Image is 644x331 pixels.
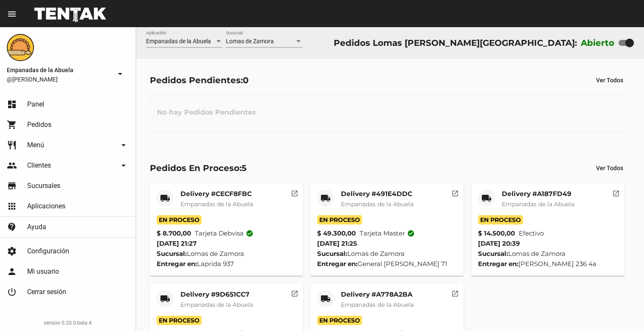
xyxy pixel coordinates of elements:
span: Empanadas de la Abuela [341,200,413,208]
mat-icon: local_shipping [321,294,331,304]
mat-icon: settings [7,246,17,256]
span: Panel [27,100,44,109]
span: Aplicaciones [27,202,65,210]
mat-icon: open_in_new [612,188,620,196]
strong: Entregar en: [157,260,197,268]
strong: Entregar en: [478,260,518,268]
mat-icon: local_shipping [481,193,492,203]
div: Laprida 937 [157,259,296,269]
mat-icon: restaurant [7,140,17,150]
span: En Proceso [317,215,362,224]
mat-card-title: Delivery #491E4DDC [341,190,413,198]
span: En Proceso [478,215,523,224]
mat-icon: local_shipping [160,294,170,304]
button: Ver Todos [589,73,630,88]
label: Abierto [581,36,615,50]
button: Ver Todos [589,160,630,176]
mat-icon: check_circle [246,230,253,237]
mat-icon: contact_support [7,222,17,232]
span: Tarjeta debvisa [195,228,253,238]
mat-card-title: Delivery #9D651CC7 [180,290,253,299]
span: Sucursales [27,182,60,190]
mat-icon: menu [7,9,17,19]
mat-icon: store [7,181,17,191]
strong: Sucursal: [478,250,508,258]
span: Empanadas de la Abuela [341,301,413,309]
mat-icon: power_settings_new [7,287,17,297]
span: [DATE] 20:39 [478,239,520,247]
img: f0136945-ed32-4f7c-91e3-a375bc4bb2c5.png [7,34,34,61]
mat-card-title: Delivery #A778A2BA [341,290,413,299]
span: En Proceso [157,215,202,224]
span: 0 [243,75,249,85]
span: En Proceso [317,316,362,325]
span: @[PERSON_NAME] [7,75,112,84]
div: Pedidos En Proceso: [150,161,247,175]
span: Empanadas de la Abuela [180,200,253,208]
div: Lomas de Zamora [157,249,296,259]
mat-icon: arrow_drop_down [118,160,129,171]
span: Tarjeta master [360,228,415,238]
span: Clientes [27,161,51,170]
mat-icon: people [7,160,17,171]
div: [PERSON_NAME] 236 4a [478,259,618,269]
span: Efectivo [519,228,544,238]
div: Pedidos Lomas [PERSON_NAME][GEOGRAPHIC_DATA]: [334,36,577,50]
div: Lomas de Zamora [478,249,618,259]
strong: $ 49.300,00 [317,228,356,238]
span: Cerrar sesión [27,288,66,296]
span: [DATE] 21:25 [317,239,357,247]
mat-icon: apps [7,201,17,211]
div: version 0.20.0-beta.4 [7,319,129,327]
mat-icon: check_circle [407,230,415,237]
mat-icon: arrow_drop_down [118,140,129,150]
div: General [PERSON_NAME] 71 [317,259,457,269]
mat-card-title: Delivery #A187FD49 [502,190,574,198]
div: Pedidos Pendientes: [150,73,249,87]
h3: No hay Pedidos Pendientes [150,100,263,125]
mat-icon: open_in_new [291,289,298,296]
span: Ver Todos [596,165,623,171]
span: Empanadas de la Abuela [7,65,112,75]
span: Empanadas de la Abuela [146,38,211,45]
span: [DATE] 21:27 [157,239,197,247]
mat-icon: arrow_drop_down [115,69,125,79]
mat-icon: shopping_cart [7,120,17,130]
mat-icon: local_shipping [160,193,170,203]
mat-icon: local_shipping [321,193,331,203]
strong: $ 8.700,00 [157,228,191,238]
span: Ayuda [27,223,46,231]
span: Pedidos [27,121,51,129]
span: Mi usuario [27,267,59,276]
mat-icon: person [7,266,17,277]
mat-icon: dashboard [7,99,17,109]
span: Empanadas de la Abuela [502,200,574,208]
strong: Sucursal: [317,250,347,258]
strong: $ 14.500,00 [478,228,515,238]
span: Lomas de Zamora [226,38,274,45]
mat-card-title: Delivery #CECF8FBC [180,190,253,198]
strong: Entregar en: [317,260,357,268]
span: Menú [27,141,44,149]
mat-icon: open_in_new [451,289,459,296]
span: Configuración [27,247,69,255]
span: 5 [242,163,247,173]
span: Ver Todos [596,77,623,84]
span: Empanadas de la Abuela [180,301,253,309]
mat-icon: open_in_new [451,188,459,196]
iframe: chat widget [608,297,636,323]
div: Lomas de Zamora [317,249,457,259]
mat-icon: open_in_new [291,188,298,196]
span: En Proceso [157,316,202,325]
strong: Sucursal: [157,250,187,258]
